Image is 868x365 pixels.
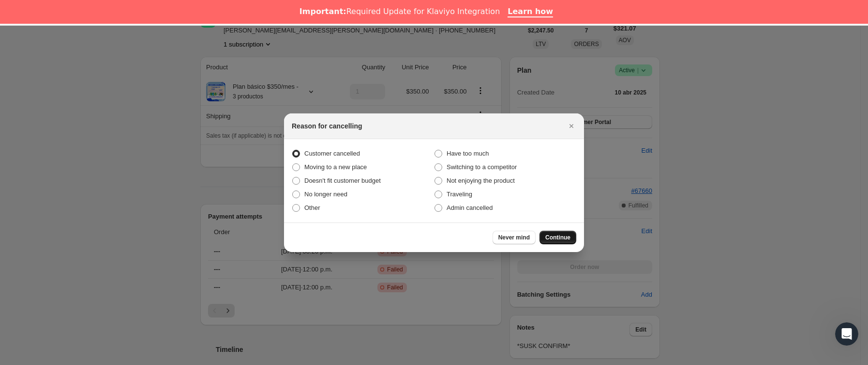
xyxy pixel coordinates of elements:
[304,190,347,198] span: No longer need
[447,190,472,198] span: Traveling
[304,177,381,184] span: Doesn't fit customer budget
[304,150,360,157] span: Customer cancelled
[447,150,489,157] span: Have too much
[539,231,576,244] button: Continue
[304,163,367,171] span: Moving to a new place
[565,119,578,133] button: Cerrar
[498,234,530,241] span: Never mind
[447,204,493,211] span: Admin cancelled
[545,234,570,241] span: Continue
[299,7,500,16] div: Required Update for Klaviyo Integration
[299,7,346,16] b: Important:
[493,231,536,244] button: Never mind
[447,177,515,184] span: Not enjoying the product
[835,322,858,346] iframe: Intercom live chat
[508,7,553,17] a: Learn how
[447,163,517,171] span: Switching to a competitor
[292,121,362,131] h2: Reason for cancelling
[304,204,320,211] span: Other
